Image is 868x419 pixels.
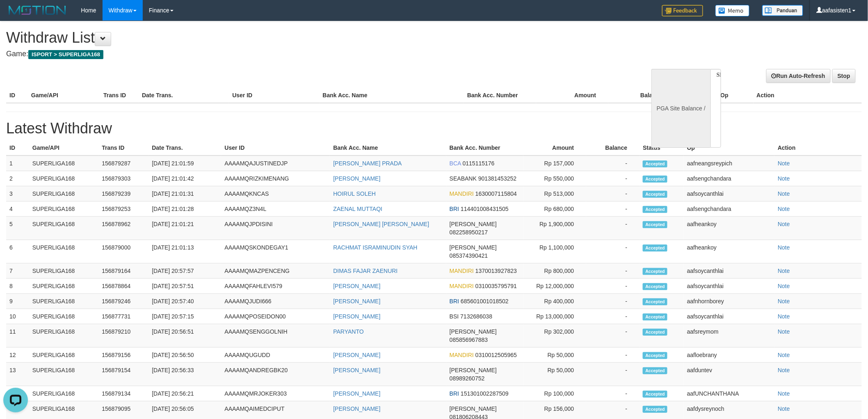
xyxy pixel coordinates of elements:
span: 1630007115804 [475,190,517,197]
td: - [586,279,640,294]
td: AAAAMQFAHLEVI579 [221,279,330,294]
a: DIMAS FAJAR ZAENURI [333,268,397,274]
td: [DATE] 20:56:33 [148,363,221,386]
a: ZAENAL MUTTAQI [333,206,382,212]
td: 156879000 [98,240,148,263]
a: Note [778,190,790,197]
td: Rp 400,000 [523,294,586,309]
a: Note [778,367,790,373]
span: Accepted [643,191,667,198]
a: Stop [832,69,856,83]
td: - [586,171,640,186]
td: AAAAMQMRJOKER303 [221,386,330,401]
td: Rp 550,000 [523,171,586,186]
a: [PERSON_NAME] [333,175,380,182]
span: Accepted [643,391,667,398]
th: Game/API [29,140,98,156]
th: Amount [536,88,608,103]
td: 2 [6,171,29,186]
td: [DATE] 20:56:21 [148,386,221,401]
span: 7132686038 [460,313,492,320]
td: - [586,217,640,240]
td: AAAAMQUGUDD [221,348,330,363]
td: [DATE] 21:01:13 [148,240,221,263]
td: SUPERLIGA168 [29,186,98,201]
td: [DATE] 20:56:51 [148,324,221,348]
td: SUPERLIGA168 [29,217,98,240]
h1: Withdraw List [6,30,571,46]
span: 151301002287509 [461,390,509,397]
div: PGA Site Balance / [651,69,710,148]
span: 0115115176 [463,160,495,167]
span: Accepted [643,268,667,275]
td: 10 [6,309,29,324]
td: aafloebrany [684,348,774,363]
td: 156879154 [98,363,148,386]
a: Note [778,390,790,397]
span: 685601001018502 [461,298,509,305]
a: [PERSON_NAME] [333,390,380,397]
td: - [586,156,640,171]
a: Note [778,313,790,320]
td: SUPERLIGA168 [29,263,98,279]
td: aafduntev [684,363,774,386]
td: 156878864 [98,279,148,294]
a: Note [778,160,790,167]
th: User ID [221,140,330,156]
td: SUPERLIGA168 [29,386,98,401]
a: Run Auto-Refresh [766,69,831,83]
th: Date Trans. [148,140,221,156]
a: [PERSON_NAME] [333,298,380,305]
a: [PERSON_NAME] [333,283,380,289]
a: [PERSON_NAME] [333,405,380,412]
td: [DATE] 21:01:59 [148,156,221,171]
span: BRI [450,390,459,397]
td: aafheankoy [684,240,774,263]
th: Trans ID [98,140,148,156]
th: Bank Acc. Name [320,88,464,103]
a: [PERSON_NAME] [333,313,380,320]
td: - [586,348,640,363]
th: Balance [608,88,675,103]
a: Note [778,328,790,335]
td: 8 [6,279,29,294]
td: aafsoycanthlai [684,309,774,324]
td: 12 [6,348,29,363]
h1: Latest Withdraw [6,120,862,137]
img: panduan.png [762,5,803,16]
td: [DATE] 21:01:31 [148,186,221,201]
td: aafheankoy [684,217,774,240]
span: 082258950217 [450,229,488,236]
td: SUPERLIGA168 [29,294,98,309]
th: Op [684,140,774,156]
td: - [586,186,640,201]
td: SUPERLIGA168 [29,324,98,348]
span: 0310035795791 [475,283,517,289]
td: 156879210 [98,324,148,348]
img: Feedback.jpg [662,5,703,16]
a: Note [778,206,790,212]
td: Rp 50,000 [523,348,586,363]
td: 3 [6,186,29,201]
td: - [586,309,640,324]
a: HOIRUL SOLEH [333,190,376,197]
td: aafsoycanthlai [684,263,774,279]
a: Note [778,298,790,305]
td: AAAAMQRIZKIMENANG [221,171,330,186]
td: 6 [6,240,29,263]
td: aafsengchandara [684,201,774,217]
td: 156879287 [98,156,148,171]
a: Note [778,283,790,289]
th: Bank Acc. Name [330,140,446,156]
td: [DATE] 20:57:57 [148,263,221,279]
td: Rp 100,000 [523,386,586,401]
td: aafneangsreypich [684,156,774,171]
td: - [586,240,640,263]
a: Note [778,405,790,412]
th: ID [6,88,28,103]
td: Rp 302,000 [523,324,586,348]
td: 1 [6,156,29,171]
th: User ID [229,88,319,103]
span: Accepted [643,298,667,305]
span: 1370013927823 [475,268,517,274]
